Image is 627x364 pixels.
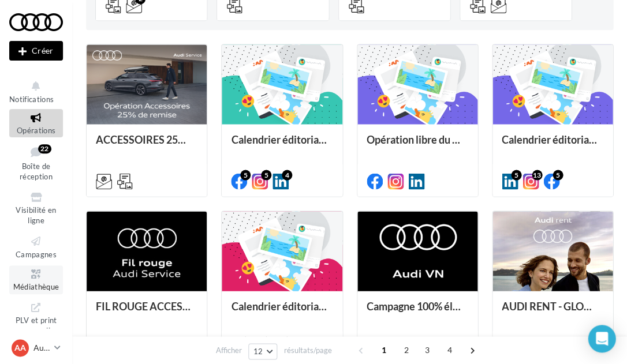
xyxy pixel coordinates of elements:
[553,170,563,180] div: 5
[374,341,393,359] span: 1
[440,341,458,359] span: 4
[13,282,59,291] span: Médiathèque
[9,41,63,61] div: Nouvelle campagne
[17,126,55,135] span: Opérations
[96,133,197,156] div: ACCESSOIRES 25% SEPTEMBRE - AUDI SERVICE
[417,341,436,359] span: 3
[33,342,50,354] p: Audi [GEOGRAPHIC_DATA]
[9,265,63,294] a: Médiathèque
[283,345,331,356] span: résultats/page
[248,343,278,359] button: 12
[9,337,63,359] a: AA Audi [GEOGRAPHIC_DATA]
[38,144,51,153] div: 22
[261,170,271,180] div: 5
[511,170,521,180] div: 5
[397,341,415,359] span: 2
[532,170,542,180] div: 13
[9,299,63,349] a: PLV et print personnalisable
[282,170,292,180] div: 4
[9,232,63,261] a: Campagnes
[96,300,197,323] div: FIL ROUGE ACCESSOIRES SEPTEMBRE - AUDI SERVICE
[16,205,56,226] span: Visibilité en ligne
[16,249,57,258] span: Campagnes
[9,109,63,137] a: Opérations
[9,142,63,184] a: Boîte de réception22
[216,345,242,356] span: Afficher
[367,300,468,323] div: Campagne 100% électrique BEV Septembre
[9,189,63,228] a: Visibilité en ligne
[588,325,615,352] div: Open Intercom Messenger
[14,313,58,346] span: PLV et print personnalisable
[231,133,333,156] div: Calendrier éditorial national : du 02.09 au 03.09
[231,300,333,323] div: Calendrier éditorial national : semaines du 04.08 au 25.08
[9,95,54,104] span: Notifications
[14,342,26,354] span: AA
[253,347,263,356] span: 12
[502,300,603,323] div: AUDI RENT - GLOBAL
[367,133,468,156] div: Opération libre du [DATE] 12:06
[502,133,603,156] div: Calendrier éditorial national : semaine du 25.08 au 31.08
[240,170,251,180] div: 5
[9,41,63,61] button: Créer
[20,162,53,182] span: Boîte de réception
